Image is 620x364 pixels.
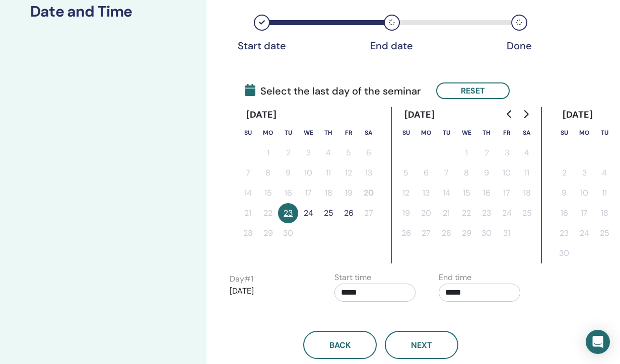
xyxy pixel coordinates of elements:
button: 30 [476,223,497,243]
button: 15 [258,183,278,203]
button: 5 [338,143,359,163]
button: 21 [238,203,258,223]
button: 12 [396,183,416,203]
button: 7 [436,163,456,183]
button: 11 [517,163,537,183]
button: 11 [594,183,614,203]
div: Start date [237,40,287,52]
button: 19 [338,183,359,203]
th: Friday [338,123,359,143]
th: Friday [497,123,517,143]
div: Open Intercom Messenger [586,330,610,354]
button: 29 [258,223,278,243]
th: Tuesday [278,123,298,143]
button: 10 [497,163,517,183]
button: 10 [298,163,318,183]
button: 1 [456,143,476,163]
button: 2 [554,163,574,183]
button: 9 [476,163,497,183]
button: 3 [574,163,594,183]
button: 27 [359,203,379,223]
button: 4 [318,143,338,163]
label: Day # 1 [230,273,253,285]
button: 23 [476,203,497,223]
div: End date [367,40,417,52]
button: Reset [436,82,510,99]
button: 25 [517,203,537,223]
button: 1 [258,143,278,163]
button: 30 [278,223,298,243]
th: Thursday [476,123,497,143]
button: Back [303,331,377,359]
th: Monday [258,123,278,143]
button: 26 [396,223,416,243]
button: 14 [436,183,456,203]
button: 22 [258,203,278,223]
button: 28 [436,223,456,243]
button: 12 [338,163,359,183]
label: End time [439,271,471,284]
button: 2 [476,143,497,163]
th: Wednesday [456,123,476,143]
button: 13 [416,183,436,203]
div: [DATE] [554,107,601,123]
button: Go to previous month [502,104,518,124]
button: 10 [574,183,594,203]
button: 24 [298,203,318,223]
button: 3 [497,143,517,163]
button: 24 [497,203,517,223]
button: 27 [416,223,436,243]
button: 23 [278,203,298,223]
button: 16 [554,203,574,223]
button: 6 [416,163,436,183]
th: Saturday [359,123,379,143]
span: Next [411,340,432,350]
button: 14 [238,183,258,203]
button: 30 [554,243,574,263]
button: 6 [359,143,379,163]
button: 20 [359,183,379,203]
button: 25 [318,203,338,223]
button: 22 [456,203,476,223]
button: 16 [278,183,298,203]
button: 18 [594,203,614,223]
button: 18 [318,183,338,203]
button: 26 [338,203,359,223]
p: [DATE] [230,285,311,297]
div: [DATE] [396,107,443,123]
button: 28 [238,223,258,243]
button: 5 [396,163,416,183]
th: Wednesday [298,123,318,143]
th: Tuesday [594,123,614,143]
h3: Date and Time [30,3,176,21]
span: Select the last day of the seminar [245,83,421,99]
div: Done [494,40,544,52]
button: 24 [574,223,594,243]
div: [DATE] [238,107,285,123]
button: 16 [476,183,497,203]
button: 31 [497,223,517,243]
th: Sunday [396,123,416,143]
th: Sunday [238,123,258,143]
button: Next [385,331,458,359]
button: 3 [298,143,318,163]
button: 9 [278,163,298,183]
button: 4 [594,163,614,183]
button: 4 [517,143,537,163]
th: Monday [416,123,436,143]
button: 20 [416,203,436,223]
th: Saturday [517,123,537,143]
button: 29 [456,223,476,243]
button: 11 [318,163,338,183]
button: 2 [278,143,298,163]
button: 15 [456,183,476,203]
button: Go to next month [518,104,534,124]
button: 13 [359,163,379,183]
th: Sunday [554,123,574,143]
button: 23 [554,223,574,243]
button: 9 [554,183,574,203]
th: Thursday [318,123,338,143]
label: Start time [334,271,371,284]
button: 8 [258,163,278,183]
button: 19 [396,203,416,223]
